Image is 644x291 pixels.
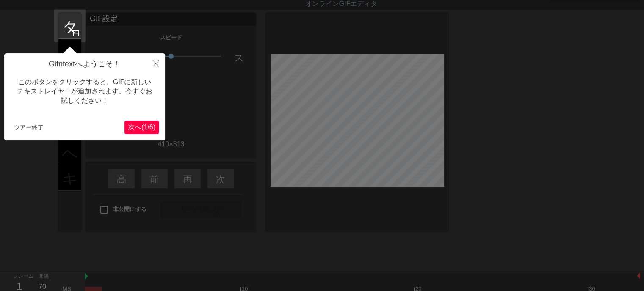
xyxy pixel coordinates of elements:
font: ) [153,124,155,131]
button: 次 [124,121,159,134]
font: / [147,124,149,131]
font: Gifntextへようこそ！ [49,60,121,68]
font: 6 [149,124,153,131]
font: このボタンをクリックすると、GIFに新しいテキストレイヤーが追加されます。今すぐお試しください！ [17,78,152,104]
font: 次へ [128,124,141,131]
font: ( [141,124,144,131]
button: 近い [146,53,165,73]
font: ツアー終了 [14,124,44,131]
button: ツアー終了 [11,121,47,134]
font: 1 [144,124,147,131]
h4: Gifntextへようこそ！ [11,60,159,69]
